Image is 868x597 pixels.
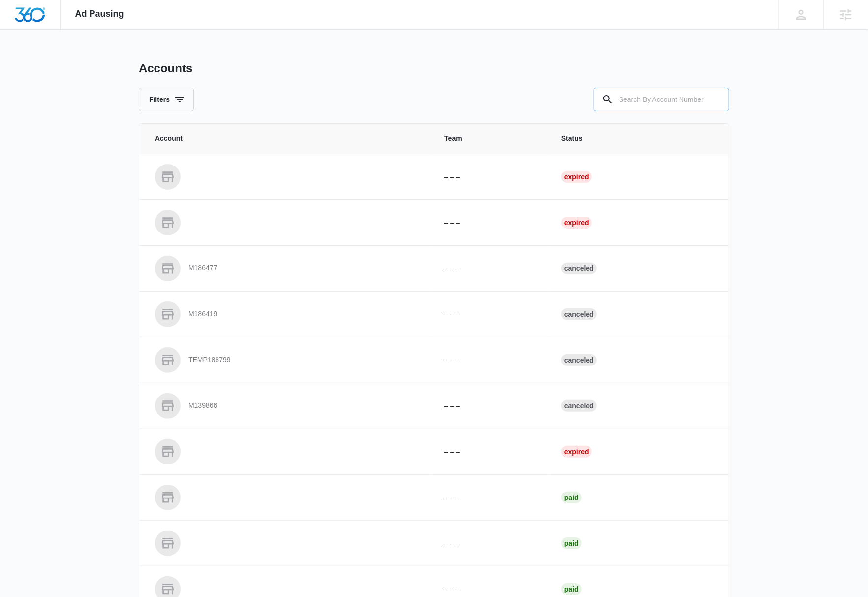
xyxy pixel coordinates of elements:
[188,264,217,273] p: M186477
[444,172,538,182] p: – – –
[155,393,421,419] a: M139866
[561,217,592,229] div: Expired
[188,401,217,411] p: M139866
[444,401,538,411] p: – – –
[188,355,231,365] p: TEMP188799
[155,347,421,373] a: TEMP188799
[444,264,538,274] p: – – –
[561,263,597,274] div: Canceled
[594,88,729,111] input: Search By Account Number
[444,584,538,595] p: – – –
[139,61,192,76] h1: Accounts
[561,308,597,320] div: Canceled
[561,400,597,412] div: Canceled
[155,301,421,327] a: M186419
[155,256,421,281] a: M186477
[561,446,592,458] div: Expired
[444,309,538,320] p: – – –
[188,309,217,319] p: M186419
[139,88,194,111] button: Filters
[155,133,421,144] span: Account
[444,447,538,457] p: – – –
[561,171,592,183] div: Expired
[561,583,582,595] div: Paid
[444,133,538,144] span: Team
[561,537,582,549] div: Paid
[444,538,538,549] p: – – –
[444,218,538,228] p: – – –
[75,9,124,19] span: Ad Pausing
[561,492,582,503] div: Paid
[561,354,597,366] div: Canceled
[561,133,713,144] span: Status
[444,355,538,365] p: – – –
[444,493,538,503] p: – – –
